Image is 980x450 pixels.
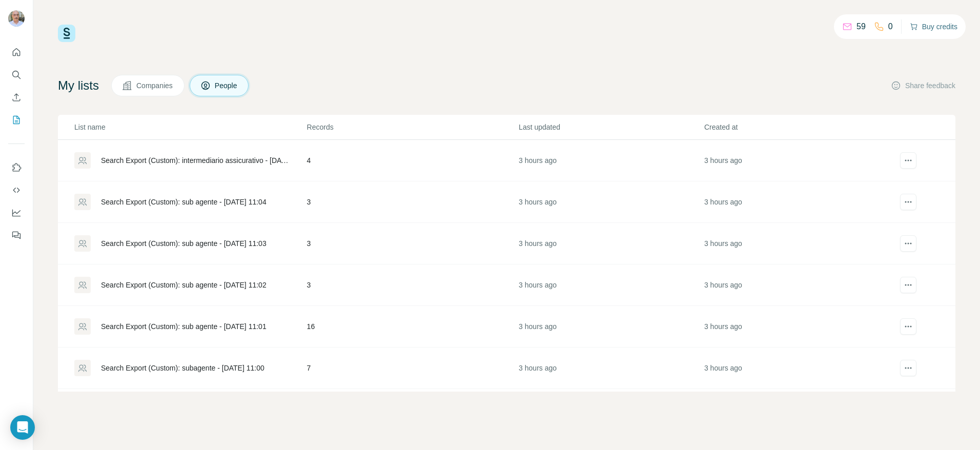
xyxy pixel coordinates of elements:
button: Search [8,66,25,84]
p: Records [307,122,518,132]
td: 3 hours ago [518,140,704,181]
button: Feedback [8,226,25,244]
h4: My lists [58,77,99,94]
button: Use Surfe API [8,181,25,199]
td: 3 hours ago [518,347,704,389]
button: Dashboard [8,203,25,222]
td: 16 [307,306,519,347]
td: 3 hours ago [518,389,704,431]
td: 3 hours ago [704,389,889,431]
button: Buy credits [910,19,957,34]
td: 3 hours ago [518,264,704,306]
p: 0 [888,21,893,33]
td: 3 hours ago [704,306,889,347]
div: Search Export (Custom): sub agente - [DATE] 11:01 [101,321,267,332]
td: 3 [307,264,519,306]
img: Avatar [8,10,25,27]
button: Quick start [8,43,25,62]
td: 3 hours ago [704,264,889,306]
td: 4 [307,140,519,181]
p: Last updated [519,122,703,132]
button: actions [900,360,916,376]
td: 3 [307,181,519,223]
td: 7 [307,347,519,389]
td: 4 [307,389,519,431]
td: 3 [307,223,519,264]
div: Search Export (Custom): sub agente - [DATE] 11:03 [101,238,267,249]
span: People [215,80,238,91]
div: Search Export (Custom): sub agente - [DATE] 11:04 [101,197,267,207]
td: 3 hours ago [518,223,704,264]
button: actions [900,152,916,169]
button: actions [900,277,916,293]
button: Use Surfe on LinkedIn [8,158,25,177]
div: Search Export (Custom): subagente - [DATE] 11:00 [101,363,264,373]
td: 3 hours ago [704,181,889,223]
td: 3 hours ago [704,140,889,181]
div: Search Export (Custom): intermediario assicurativo - [DATE] 11:06 [101,155,290,166]
p: 59 [856,21,866,33]
p: List name [74,122,306,132]
button: Enrich CSV [8,88,25,107]
button: Share feedback [891,80,955,91]
button: My lists [8,111,25,129]
p: Created at [704,122,889,132]
td: 3 hours ago [704,347,889,389]
span: Companies [136,80,174,91]
td: 3 hours ago [518,181,704,223]
td: 3 hours ago [704,223,889,264]
div: Open Intercom Messenger [10,415,35,440]
img: Surfe Logo [58,25,75,42]
button: actions [900,194,916,210]
div: Search Export (Custom): sub agente - [DATE] 11:02 [101,280,267,290]
button: actions [900,318,916,335]
td: 3 hours ago [518,306,704,347]
button: actions [900,235,916,252]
